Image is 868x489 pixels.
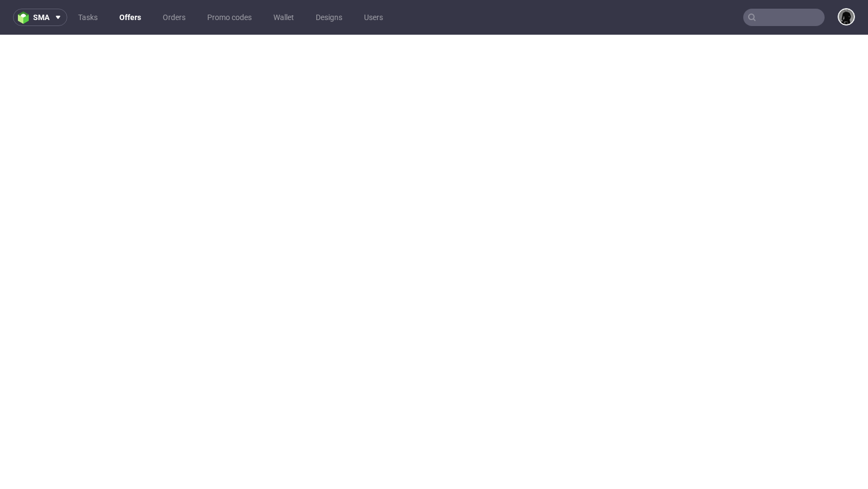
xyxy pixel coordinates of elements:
a: Designs [309,9,349,26]
a: Offers [113,9,148,26]
a: Wallet [267,9,301,26]
a: Promo codes [201,9,258,26]
img: logo [18,11,33,24]
a: Tasks [72,9,104,26]
a: Orders [156,9,192,26]
img: Dawid Urbanowicz [839,9,854,24]
button: sma [13,9,67,26]
span: sma [33,14,49,21]
a: Users [358,9,390,26]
